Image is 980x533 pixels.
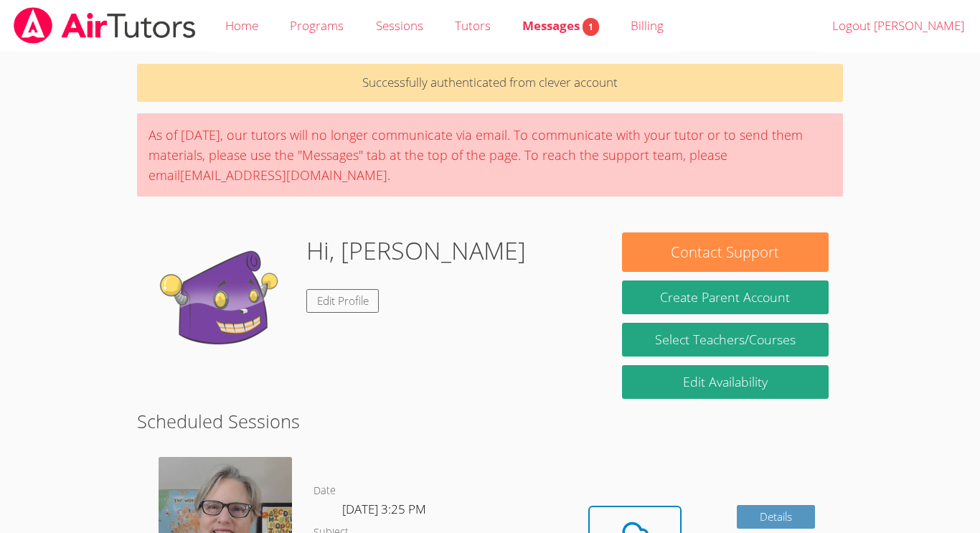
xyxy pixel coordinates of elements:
[622,280,829,314] button: Create Parent Account
[306,232,526,269] h1: Hi, [PERSON_NAME]
[522,17,599,34] span: Messages
[622,365,829,399] a: Edit Availability
[622,232,829,272] button: Contact Support
[137,64,843,102] p: Successfully authenticated from clever account
[137,113,843,197] div: As of [DATE], our tutors will no longer communicate via email. To communicate with your tutor or ...
[306,289,380,313] a: Edit Profile
[12,7,197,44] img: airtutors_banner-c4298cdbf04f3fff15de1276eac7730deb9818008684d7c2e4769d2f7ddbe033.png
[137,407,843,435] h2: Scheduled Sessions
[342,501,426,517] span: [DATE] 3:25 PM
[151,232,295,376] img: default.png
[314,482,336,500] dt: Date
[583,18,599,36] span: 1
[737,505,816,529] a: Details
[622,323,829,357] a: Select Teachers/Courses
